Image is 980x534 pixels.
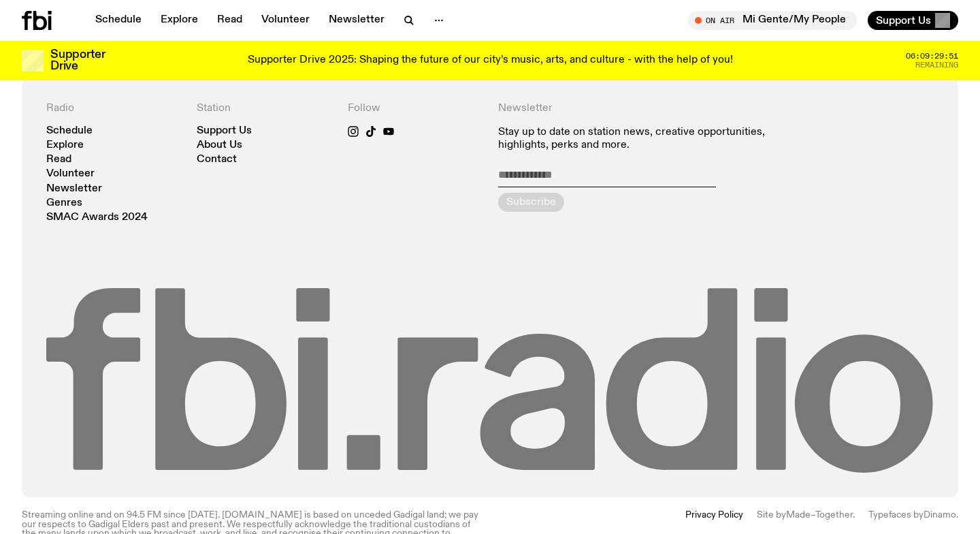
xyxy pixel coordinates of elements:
[786,510,853,520] a: Made–Together
[248,54,733,67] p: Supporter Drive 2025: Shaping the future of our city’s music, arts, and culture - with the help o...
[956,510,958,520] span: .
[50,49,105,72] h3: Supporter Drive
[498,126,783,152] p: Stay up to date on station news, creative opportunities, highlights, perks and more.
[197,126,252,136] a: Support Us
[197,102,331,115] h4: Station
[46,155,71,165] a: Read
[876,14,931,27] span: Support Us
[688,11,857,30] button: On AirMi Gente/My People
[868,11,958,30] button: Support Us
[46,126,93,136] a: Schedule
[924,510,956,520] a: Dinamo
[197,140,242,151] a: About Us
[46,102,180,115] h4: Radio
[853,510,855,520] span: .
[152,11,206,30] a: Explore
[46,184,102,194] a: Newsletter
[906,52,958,60] span: 06:09:29:51
[915,61,958,69] span: Remaining
[87,11,150,30] a: Schedule
[498,193,564,212] button: Subscribe
[46,169,95,179] a: Volunteer
[46,198,82,208] a: Genres
[321,11,393,30] a: Newsletter
[498,102,783,115] h4: Newsletter
[46,140,84,151] a: Explore
[46,213,148,223] a: SMAC Awards 2024
[209,11,250,30] a: Read
[757,510,786,520] span: Site by
[868,510,924,520] span: Typefaces by
[197,155,237,165] a: Contact
[348,102,482,115] h4: Follow
[253,11,318,30] a: Volunteer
